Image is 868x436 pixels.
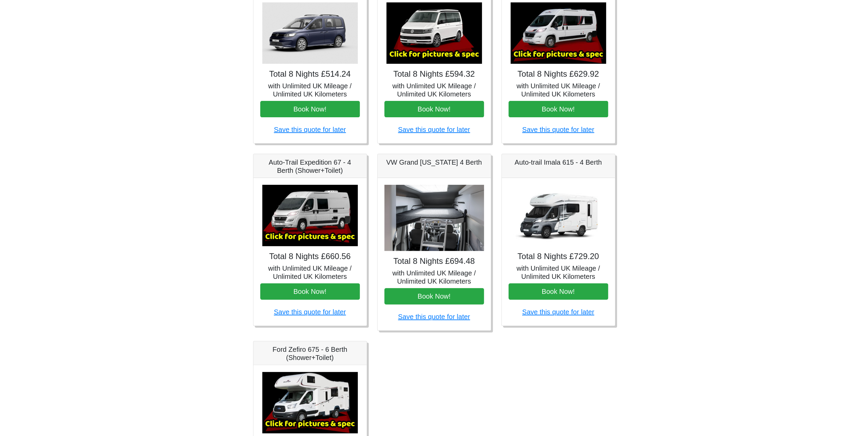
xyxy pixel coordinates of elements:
[522,126,594,133] a: Save this quote for later
[509,252,608,261] h4: Total 8 Nights £729.20
[260,82,360,98] h5: with Unlimited UK Mileage / Unlimited UK Kilometers
[262,2,358,64] img: VW Caddy California Maxi
[260,264,360,281] h5: with Unlimited UK Mileage / Unlimited UK Kilometers
[386,2,482,64] img: VW California Ocean T6.1 (Auto, Awning)
[274,126,346,133] a: Save this quote for later
[511,2,606,64] img: Auto-Trail Expedition 66 - 2 Berth (Shower+Toilet)
[398,313,470,320] a: Save this quote for later
[398,126,470,133] a: Save this quote for later
[384,82,484,98] h5: with Unlimited UK Mileage / Unlimited UK Kilometers
[260,252,360,261] h4: Total 8 Nights £660.56
[522,308,594,316] a: Save this quote for later
[509,283,608,300] button: Book Now!
[384,185,484,251] img: VW Grand California 4 Berth
[260,345,360,362] h5: Ford Zefiro 675 - 6 Berth (Shower+Toilet)
[384,69,484,79] h4: Total 8 Nights £594.32
[384,288,484,304] button: Book Now!
[274,308,346,316] a: Save this quote for later
[384,158,484,166] h5: VW Grand [US_STATE] 4 Berth
[509,82,608,98] h5: with Unlimited UK Mileage / Unlimited UK Kilometers
[384,101,484,117] button: Book Now!
[260,69,360,79] h4: Total 8 Nights £514.24
[260,283,360,300] button: Book Now!
[260,158,360,175] h5: Auto-Trail Expedition 67 - 4 Berth (Shower+Toilet)
[262,372,358,433] img: Ford Zefiro 675 - 6 Berth (Shower+Toilet)
[509,101,608,117] button: Book Now!
[262,185,358,246] img: Auto-Trail Expedition 67 - 4 Berth (Shower+Toilet)
[509,69,608,79] h4: Total 8 Nights £629.92
[384,256,484,266] h4: Total 8 Nights £694.48
[509,264,608,281] h5: with Unlimited UK Mileage / Unlimited UK Kilometers
[260,101,360,117] button: Book Now!
[384,269,484,285] h5: with Unlimited UK Mileage / Unlimited UK Kilometers
[511,185,606,246] img: Auto-trail Imala 615 - 4 Berth
[509,158,608,166] h5: Auto-trail Imala 615 - 4 Berth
